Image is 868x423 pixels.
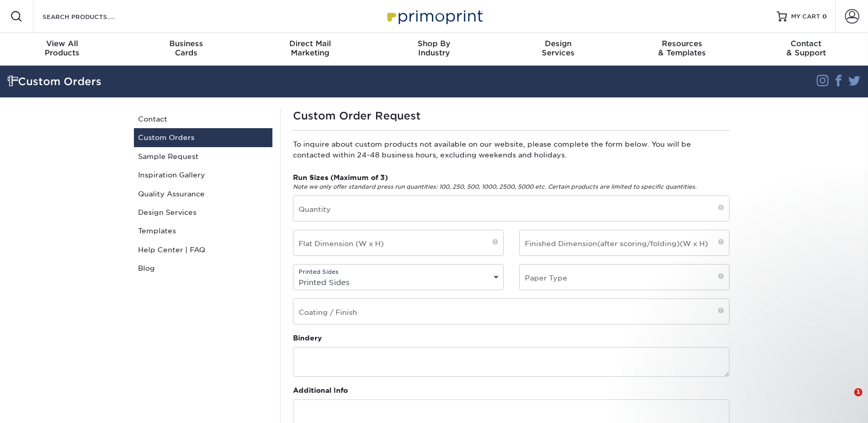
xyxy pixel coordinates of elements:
a: DesignServices [496,33,620,66]
div: Marketing [248,39,372,57]
span: Shop By [372,39,496,48]
span: Business [124,39,248,48]
h1: Custom Order Request [293,110,729,122]
span: 1 [854,388,862,396]
div: & Support [744,39,868,57]
a: Inspiration Gallery [134,166,272,184]
div: & Templates [620,39,744,57]
a: Design Services [134,203,272,221]
div: Services [496,39,620,57]
img: Primoprint [383,5,485,27]
span: Design [496,39,620,48]
em: Note we only offer standard press run quantities: 100, 250, 500, 1000, 2500, 5000 etc. Certain pr... [293,184,697,190]
iframe: Intercom live chat [833,388,858,413]
strong: Bindery [293,334,322,342]
p: To inquire about custom products not available on our website, please complete the form below. Yo... [293,139,729,160]
span: 0 [822,13,827,20]
strong: Run Sizes (Maximum of 3) [293,173,388,182]
div: Industry [372,39,496,57]
input: SEARCH PRODUCTS..... [42,10,142,23]
strong: Additional Info [293,386,348,394]
a: Help Center | FAQ [134,240,272,259]
a: Quality Assurance [134,185,272,203]
span: Resources [620,39,744,48]
span: Direct Mail [248,39,372,48]
a: Contact& Support [744,33,868,66]
a: Resources& Templates [620,33,744,66]
span: Contact [744,39,868,48]
a: Templates [134,221,272,240]
iframe: Google Customer Reviews [3,392,87,419]
a: Blog [134,259,272,277]
a: Custom Orders [134,128,272,147]
a: BusinessCards [124,33,248,66]
span: MY CART [791,12,820,21]
a: Contact [134,110,272,128]
a: Shop ByIndustry [372,33,496,66]
a: Direct MailMarketing [248,33,372,66]
div: Cards [124,39,248,57]
a: Sample Request [134,147,272,166]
